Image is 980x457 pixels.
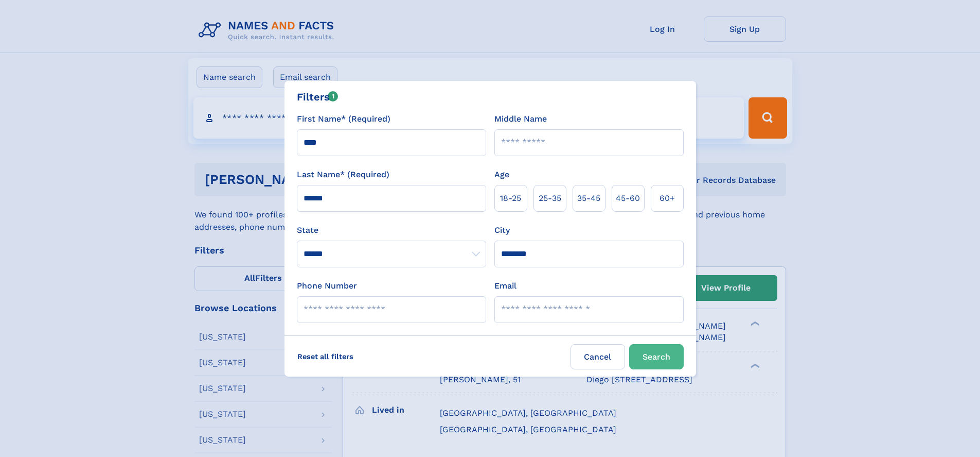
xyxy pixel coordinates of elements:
[297,113,390,125] label: First Name* (Required)
[577,192,600,205] span: 35‑45
[297,168,389,181] label: Last Name* (Required)
[291,344,360,369] label: Reset all filters
[539,192,561,205] span: 25‑35
[494,280,516,292] label: Email
[616,192,640,205] span: 45‑60
[494,113,547,125] label: Middle Name
[571,344,625,369] label: Cancel
[297,89,338,105] div: Filters
[660,192,675,205] span: 60+
[297,280,357,292] label: Phone Number
[494,224,510,236] label: City
[629,344,684,369] button: Search
[494,168,509,181] label: Age
[297,224,486,236] label: State
[500,192,521,205] span: 18‑25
